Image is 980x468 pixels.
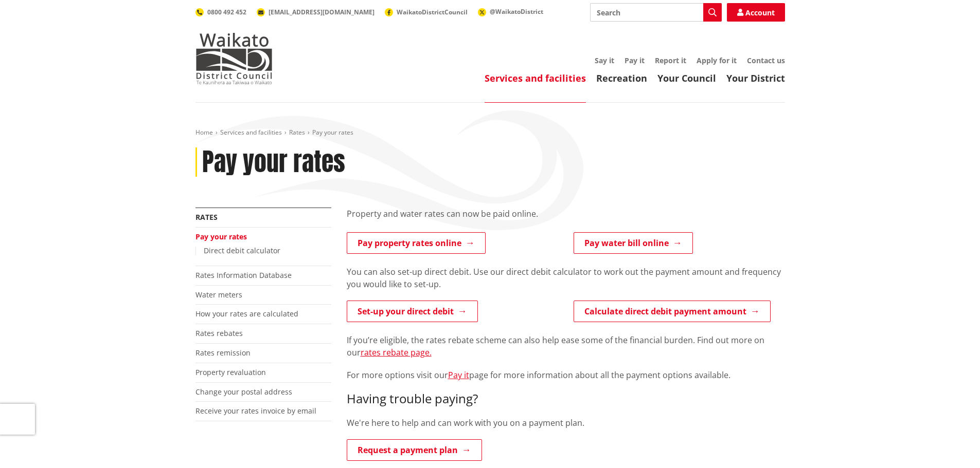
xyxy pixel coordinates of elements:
[347,208,785,232] div: Property and water rates can now be paid online.
[220,128,282,137] a: Services and facilities
[347,391,785,406] h3: Having trouble paying?
[655,55,686,65] a: Report it
[269,8,375,16] span: [EMAIL_ADDRESS][DOMAIN_NAME]
[202,147,345,177] h1: Pay your rates
[195,128,213,137] a: Home
[195,387,292,397] a: Change your postal address
[657,72,716,84] a: Your Council
[625,55,645,65] a: Pay it
[195,33,273,84] img: Waikato District Council - Te Kaunihera aa Takiwaa o Waikato
[347,266,785,290] p: You can also set-up direct debit. Use our direct debit calculator to work out the payment amount ...
[195,212,218,222] a: Rates
[195,328,243,338] a: Rates rebates
[574,301,771,322] a: Calculate direct debit payment amount
[747,55,785,65] a: Contact us
[485,72,586,84] a: Services and facilities
[347,334,785,359] p: If you’re eligible, the rates rebate scheme can also help ease some of the financial burden. Find...
[726,72,785,84] a: Your District
[490,7,543,16] span: @WaikatoDistrict
[204,246,280,255] a: Direct debit calculator
[697,55,737,65] a: Apply for it
[397,8,468,16] span: WaikatoDistrictCouncil
[195,270,292,280] a: Rates Information Database
[195,290,242,299] a: Water meters
[596,72,647,84] a: Recreation
[590,3,722,22] input: Search input
[574,232,693,254] a: Pay water bill online
[195,348,251,358] a: Rates remission
[195,367,266,377] a: Property revaluation
[347,369,785,381] p: For more options visit our page for more information about all the payment options available.
[289,128,305,137] a: Rates
[195,8,246,16] a: 0800 492 452
[312,128,353,137] span: Pay your rates
[207,8,246,16] span: 0800 492 452
[195,309,298,319] a: How your rates are calculated
[595,55,614,65] a: Say it
[195,128,785,137] nav: breadcrumb
[347,417,785,429] p: We're here to help and can work with you on a payment plan.
[347,232,486,254] a: Pay property rates online
[195,406,316,416] a: Receive your rates invoice by email
[478,7,543,16] a: @WaikatoDistrict
[195,232,247,241] a: Pay your rates
[385,8,468,16] a: WaikatoDistrictCouncil
[361,347,432,358] a: rates rebate page.
[347,301,478,322] a: Set-up your direct debit
[448,369,469,381] a: Pay it
[347,439,482,461] a: Request a payment plan
[727,3,785,22] a: Account
[257,8,375,16] a: [EMAIL_ADDRESS][DOMAIN_NAME]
